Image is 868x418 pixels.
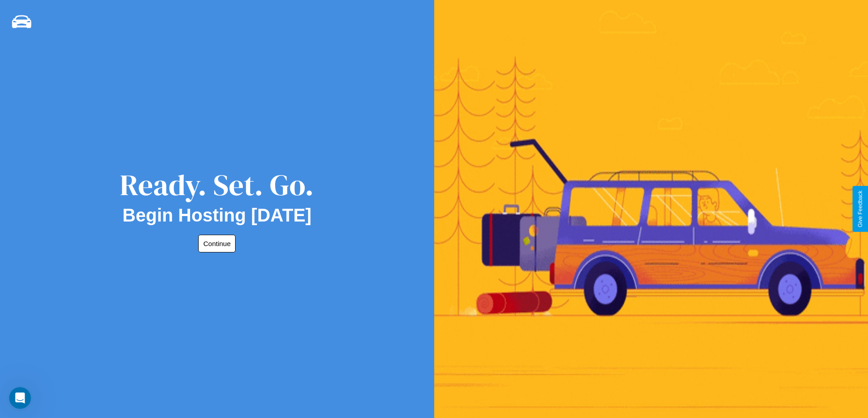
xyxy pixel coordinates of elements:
div: Give Feedback [857,191,863,227]
h2: Begin Hosting [DATE] [123,205,312,226]
button: Continue [198,235,236,252]
iframe: Intercom live chat [9,387,31,409]
div: Ready. Set. Go. [120,165,314,205]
